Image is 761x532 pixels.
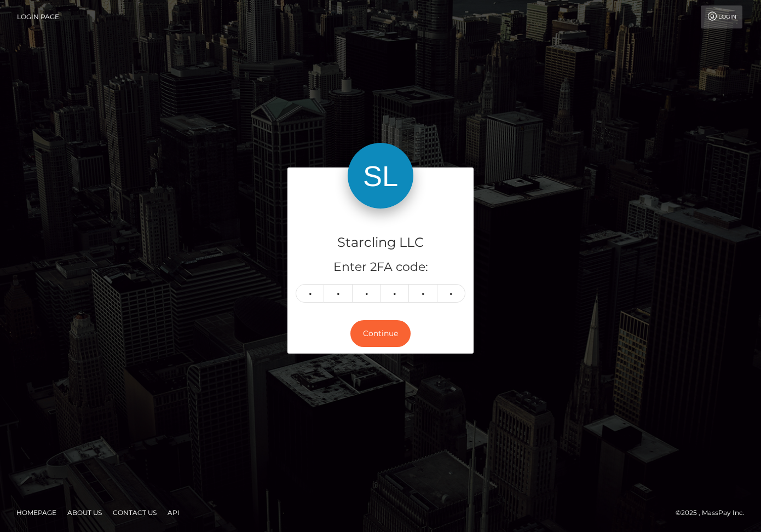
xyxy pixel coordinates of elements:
[12,504,61,521] a: Homepage
[296,259,465,276] h5: Enter 2FA code:
[296,233,465,252] h4: Starcling LLC
[17,5,59,28] a: Login Page
[348,143,413,209] img: Starcling LLC
[676,507,753,519] div: © 2025 , MassPay Inc.
[63,504,106,521] a: About Us
[701,5,742,28] a: Login
[163,504,184,521] a: API
[108,504,161,521] a: Contact Us
[350,320,411,347] button: Continue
